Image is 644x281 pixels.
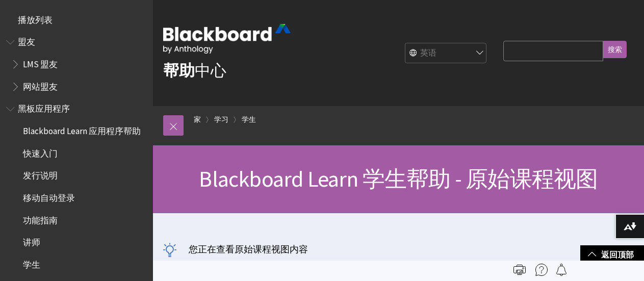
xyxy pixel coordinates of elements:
[603,41,627,58] input: 搜索
[23,259,40,270] font: 学生
[23,170,58,181] font: 发行说明
[23,215,58,226] font: 功能指南
[199,165,598,193] font: Blackboard Learn 学生帮助 - 原始课程视图
[6,11,147,29] nav: 播放列表的书籍大纲
[513,264,526,276] img: 打印
[535,264,548,276] img: 更多帮助
[23,148,58,159] font: 快速入门
[580,245,644,264] a: 返回顶部
[601,249,634,260] font: 返回顶部
[214,115,228,124] font: 学习
[6,34,147,95] nav: 选集盟友帮助的书籍大纲
[23,81,58,92] font: 网站盟友
[189,243,308,255] font: 您正在查看原始课程视图内容
[18,14,53,25] font: 播放列表
[194,113,201,126] a: 家
[555,264,568,276] img: 关注此页面
[195,60,226,81] font: 中心
[23,59,58,70] font: LMS 盟友
[163,60,226,81] a: 帮助中心
[214,113,228,126] a: 学习
[405,43,487,64] select: Site Language Selector
[23,192,75,203] font: 移动自动登录
[163,24,291,54] img: Anthology 的 Blackboard
[242,115,256,124] font: 学生
[163,60,195,81] font: 帮助
[23,237,40,248] font: 讲师
[194,115,201,124] font: 家
[23,125,141,137] font: Blackboard Learn 应用程序帮助
[242,113,256,126] a: 学生
[18,103,70,114] font: 黑板应用程序
[18,36,35,47] font: 盟友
